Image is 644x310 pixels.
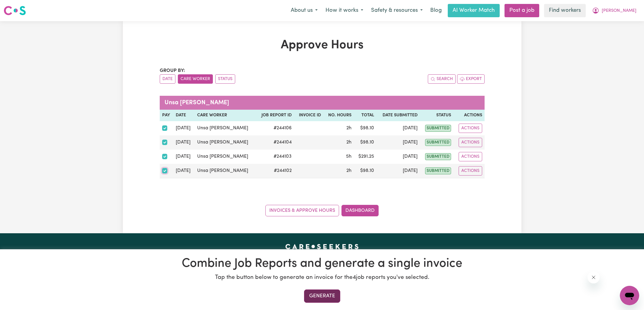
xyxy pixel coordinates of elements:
[459,152,482,161] button: Actions
[376,150,420,164] td: [DATE]
[341,205,379,216] a: Dashboard
[7,273,637,282] p: Tap the button below to generate an invoice for the 4 job reports you've selected.
[173,110,195,121] th: Date
[354,135,376,150] td: $ 98.10
[354,150,376,164] td: $ 291.25
[354,164,376,178] td: $ 98.10
[4,5,26,16] img: Careseekers logo
[346,140,351,145] span: 2 hours
[420,110,453,121] th: Status
[346,154,351,159] span: 5 hours
[4,4,26,18] a: Careseekers logo
[354,110,376,121] th: Total
[425,153,451,160] span: submitted
[588,4,640,17] button: My Account
[544,4,586,17] a: Find workers
[160,74,175,84] button: sort invoices by date
[215,74,235,84] button: sort invoices by paid status
[588,271,600,283] iframe: Close message
[173,135,195,150] td: [DATE]
[376,164,420,178] td: [DATE]
[160,68,185,73] span: Group by:
[294,110,323,121] th: Invoice ID
[256,121,294,135] td: # 244106
[459,166,482,176] button: Actions
[195,110,256,121] th: Care worker
[376,135,420,150] td: [DATE]
[287,4,322,17] button: About us
[7,257,637,271] h1: Combine Job Reports and generate a single invoice
[173,150,195,164] td: [DATE]
[505,4,539,17] a: Post a job
[376,110,420,121] th: Date Submitted
[346,126,351,131] span: 2 hours
[323,110,354,121] th: No. Hours
[425,125,451,132] span: submitted
[427,4,445,17] a: Blog
[195,121,256,135] td: Unsa [PERSON_NAME]
[354,121,376,135] td: $ 98.10
[620,286,639,305] iframe: Button to launch messaging window
[425,167,451,174] span: submitted
[256,135,294,150] td: # 244104
[459,138,482,147] button: Actions
[459,124,482,133] button: Actions
[304,289,340,303] button: Generate
[195,150,256,164] td: Unsa [PERSON_NAME]
[265,205,339,216] a: Invoices & Approve Hours
[425,139,451,146] span: submitted
[448,4,500,17] a: AI Worker Match
[322,4,367,17] button: How it works
[160,96,485,110] caption: Unsa [PERSON_NAME]
[428,74,456,84] button: Search
[346,168,351,173] span: 2 hours
[285,244,359,249] a: Careseekers home page
[367,4,427,17] button: Safety & resources
[256,164,294,178] td: # 244102
[256,110,294,121] th: Job Report ID
[457,74,485,84] button: Export
[160,38,485,53] h1: Approve Hours
[453,110,485,121] th: Actions
[160,110,174,121] th: Pay
[602,8,636,14] span: [PERSON_NAME]
[376,121,420,135] td: [DATE]
[173,164,195,178] td: [DATE]
[178,74,213,84] button: sort invoices by care worker
[195,164,256,178] td: Unsa [PERSON_NAME]
[173,121,195,135] td: [DATE]
[256,150,294,164] td: # 244103
[195,135,256,150] td: Unsa [PERSON_NAME]
[4,4,37,9] span: Need any help?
